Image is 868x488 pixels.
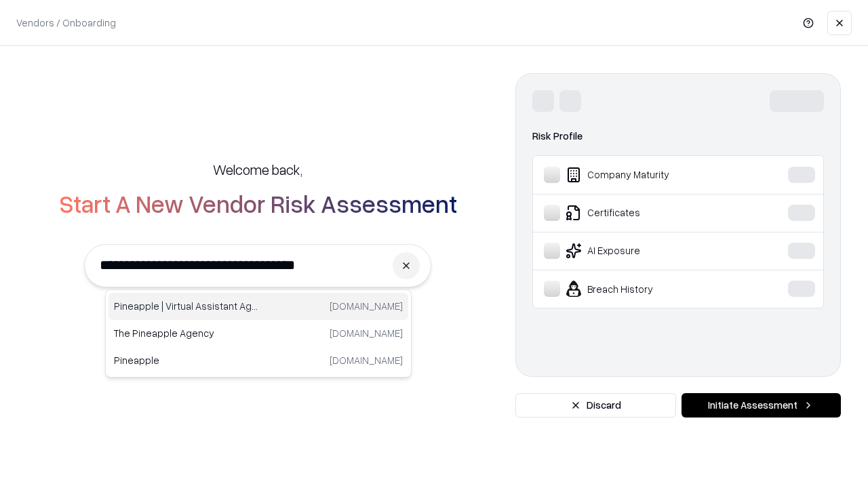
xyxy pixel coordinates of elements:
div: Certificates [544,205,747,221]
div: Suggestions [105,289,412,378]
p: [DOMAIN_NAME] [330,326,403,340]
div: Risk Profile [532,128,824,144]
p: Pineapple [114,353,258,367]
div: Breach History [544,281,747,297]
p: Pineapple | Virtual Assistant Agency [114,299,258,313]
p: The Pineapple Agency [114,326,258,340]
p: Vendors / Onboarding [16,16,116,30]
button: Discard [515,393,676,418]
div: Company Maturity [544,167,747,183]
p: [DOMAIN_NAME] [330,353,403,367]
h2: Start A New Vendor Risk Assessment [59,190,457,217]
div: AI Exposure [544,243,747,259]
h5: Welcome back, [213,160,302,179]
p: [DOMAIN_NAME] [330,299,403,313]
button: Initiate Assessment [682,393,841,418]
